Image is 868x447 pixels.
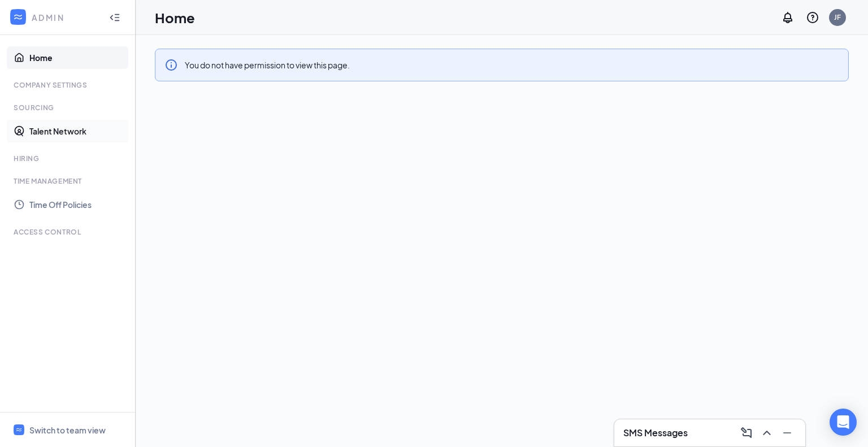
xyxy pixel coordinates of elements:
div: You do not have permission to view this page. [185,58,350,71]
div: Time Management [14,176,124,186]
button: ChevronUp [758,424,776,442]
div: Company Settings [14,80,124,90]
div: ADMIN [32,12,99,23]
button: Minimize [778,424,796,442]
div: Open Intercom Messenger [830,409,857,436]
svg: Info [164,58,178,72]
a: Home [29,46,126,69]
div: Sourcing [14,103,124,112]
svg: ChevronUp [760,426,774,440]
a: Time Off Policies [29,193,126,216]
h3: SMS Messages [623,427,688,439]
svg: Minimize [780,426,794,440]
svg: Notifications [781,11,795,24]
button: ComposeMessage [737,424,756,442]
a: Talent Network [29,120,126,142]
h1: Home [155,8,195,27]
svg: WorkstreamLogo [15,426,23,433]
svg: ComposeMessage [740,426,753,440]
div: Switch to team view [29,424,106,436]
div: Hiring [14,154,124,163]
svg: Collapse [109,12,120,23]
div: Access control [14,227,124,237]
div: JF [834,12,841,22]
svg: WorkstreamLogo [12,11,24,23]
svg: QuestionInfo [806,11,819,24]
